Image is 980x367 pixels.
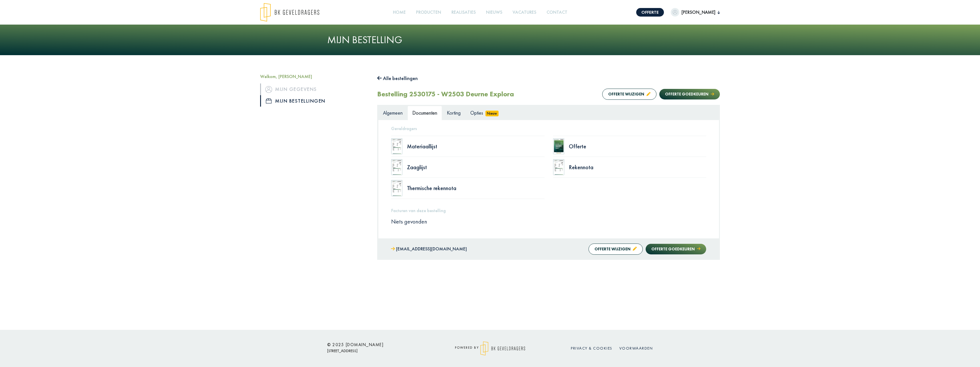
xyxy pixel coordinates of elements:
div: Rekennota [569,164,706,170]
button: [PERSON_NAME] [671,8,720,17]
img: doc [391,138,403,154]
div: Offerte [569,143,706,149]
h5: Geveldragers [391,126,706,131]
img: icon [265,86,272,93]
img: logo [260,3,319,22]
button: Offerte goedkeuren [646,244,706,254]
img: doc [553,138,565,154]
span: Opties [470,109,483,116]
a: [EMAIL_ADDRESS][DOMAIN_NAME] [391,245,467,253]
h5: Welkom, [PERSON_NAME] [260,74,369,79]
div: Thermische rekennota [407,185,545,191]
span: Algemeen [383,109,403,116]
a: iconMijn gegevens [260,83,369,95]
span: Documenten [412,109,437,116]
img: doc [391,180,403,196]
img: doc [391,159,403,175]
span: [PERSON_NAME] [679,9,718,16]
img: dummypic.png [671,8,679,17]
button: Offerte wijzigen [589,244,643,255]
button: Offerte wijzigen [602,89,656,100]
h6: © 2025 [DOMAIN_NAME] [327,342,430,347]
p: [STREET_ADDRESS] [327,347,430,354]
h2: Bestelling 2530175 - W2503 Deurne Explora [377,90,514,98]
div: Zaaglijst [407,164,545,170]
a: Offerte [636,8,664,17]
button: Offerte goedkeuren [659,89,720,99]
div: Materiaallijst [407,143,545,149]
ul: Tabs [378,106,719,120]
span: Korting [447,109,461,116]
img: doc [553,159,565,175]
div: powered by [439,341,541,356]
img: icon [266,98,272,103]
a: Vacatures [510,6,539,19]
button: Alle bestellingen [377,74,418,83]
a: Privacy & cookies [571,346,612,351]
a: Nieuws [484,6,505,19]
a: Realisaties [449,6,478,19]
a: Contact [544,6,570,19]
div: Niets gevonden [387,218,710,225]
img: logo [480,341,525,356]
h5: Facturen van deze bestelling [391,208,706,213]
a: Home [391,6,408,19]
h1: Mijn bestelling [327,34,653,46]
a: Producten [414,6,443,19]
span: Nieuw [485,111,499,116]
a: Voorwaarden [619,346,653,351]
a: iconMijn bestellingen [260,95,369,107]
